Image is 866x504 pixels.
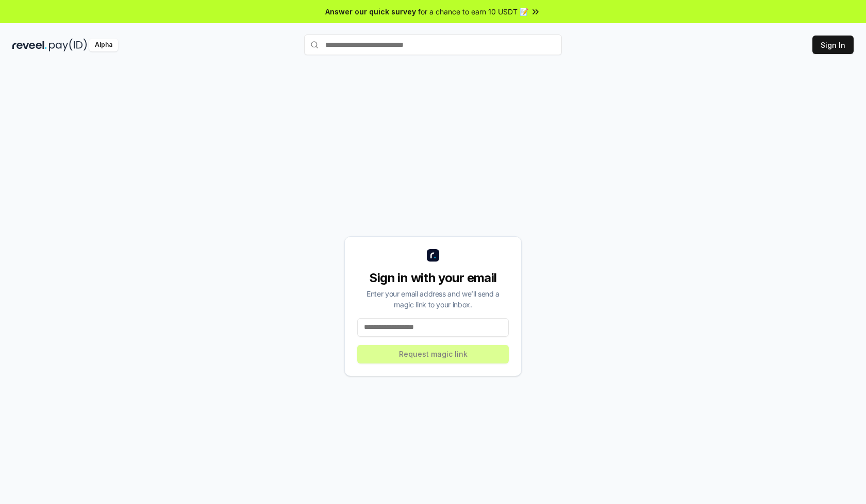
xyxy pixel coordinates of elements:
[325,6,416,17] span: Answer our quick survey
[812,36,854,54] button: Sign In
[357,288,509,310] div: Enter your email address and we’ll send a magic link to your inbox.
[357,270,509,286] div: Sign in with your email
[418,6,528,17] span: for a chance to earn 10 USDT 📝
[427,249,439,262] img: logo_small
[49,39,87,51] img: pay_id
[89,39,118,51] div: Alpha
[12,39,47,51] img: reveel_dark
